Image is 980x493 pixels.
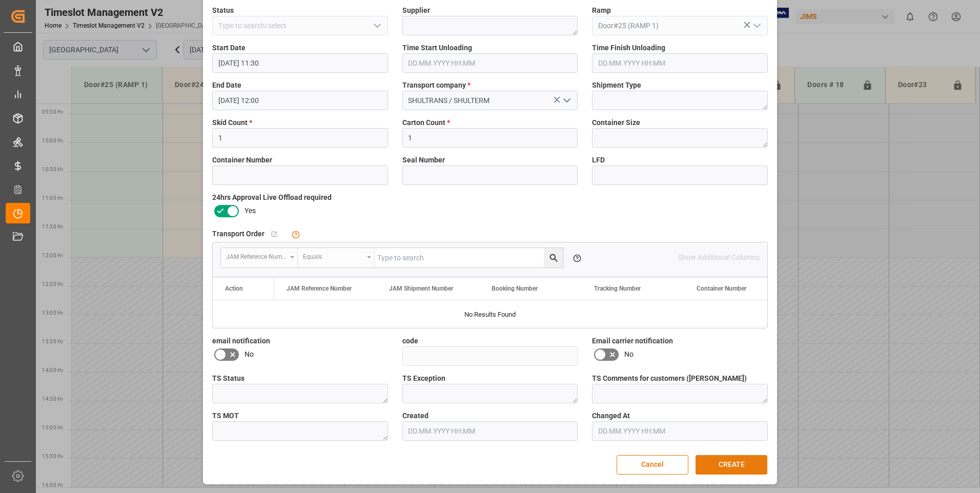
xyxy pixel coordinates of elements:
span: Status [212,5,234,16]
span: 24hrs Approval Live Offload required [212,192,332,203]
span: LFD [592,155,605,166]
span: Transport company [402,80,471,91]
span: Created [402,410,428,421]
span: Seal Number [402,155,445,166]
button: CREATE [696,455,767,475]
button: Cancel [617,455,688,475]
input: Type to search/select [212,16,388,35]
div: Equals [303,250,363,261]
span: Time Finish Unloading [592,43,665,53]
span: Ramp [592,5,611,16]
span: End Date [212,80,241,91]
span: Changed At [592,410,630,421]
span: Yes [244,206,256,216]
span: TS Comments for customers ([PERSON_NAME]) [592,373,747,384]
span: Booking Number [492,285,538,292]
input: DD.MM.YYYY HH:MM [212,53,388,73]
span: code [402,336,418,346]
span: Supplier [402,5,430,16]
button: search button [544,248,563,268]
span: Skid Count [212,117,252,128]
button: open menu [298,248,375,268]
span: Container Number [697,285,746,292]
span: No [244,349,254,360]
span: Container Size [592,117,640,128]
span: TS Exception [402,373,445,384]
div: JAM Reference Number [226,250,287,261]
input: DD.MM.YYYY HH:MM [592,421,768,441]
div: Action [225,285,243,292]
button: open menu [221,248,298,268]
span: Container Number [212,155,272,166]
button: open menu [559,93,574,109]
span: Email carrier notification [592,336,673,346]
span: Time Start Unloading [402,43,472,53]
span: JAM Shipment Number [389,285,453,292]
span: Shipment Type [592,80,641,91]
span: email notification [212,336,270,346]
input: DD.MM.YYYY HH:MM [212,91,388,110]
span: Transport Order [212,229,264,239]
span: No [624,349,634,360]
input: DD.MM.YYYY HH:MM [402,421,578,441]
span: TS MOT [212,410,239,421]
input: DD.MM.YYYY HH:MM [592,53,768,73]
button: open menu [748,18,764,34]
span: JAM Reference Number [287,285,352,292]
button: open menu [369,18,384,34]
input: Type to search/select [592,16,768,35]
span: TS Status [212,373,244,384]
input: Type to search [375,248,563,268]
input: DD.MM.YYYY HH:MM [402,53,578,73]
span: Carton Count [402,117,450,128]
span: Start Date [212,43,246,53]
span: Tracking Number [594,285,641,292]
